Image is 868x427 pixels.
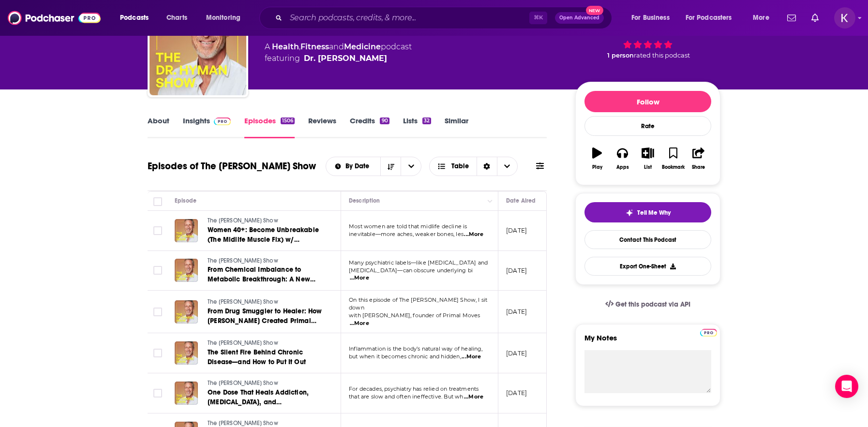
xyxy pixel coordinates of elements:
[692,164,705,170] div: Share
[349,231,464,237] span: inevitable—more aches, weaker bones, les
[329,42,344,51] span: and
[349,385,479,392] span: For decades, psychiatry has relied on treatments
[484,195,496,207] button: Column Actions
[584,257,711,276] button: Export One-Sheet
[199,10,253,26] button: open menu
[148,116,169,138] a: About
[350,320,369,327] span: ...More
[349,267,473,274] span: [MEDICAL_DATA]—can obscure underlying bi
[345,163,373,170] span: By Date
[120,11,149,25] span: Podcasts
[300,42,329,51] a: Fitness
[160,10,193,26] a: Charts
[350,274,369,282] span: ...More
[834,7,855,29] span: Logged in as kwignall
[349,223,467,230] span: Most women are told that midlife decline is
[208,379,324,388] a: The [PERSON_NAME] Show
[477,157,497,176] div: Sort Direction
[208,348,306,366] span: The Silent Fire Behind Chronic Disease—and How to Put It Out
[208,298,278,305] span: The [PERSON_NAME] Show
[506,266,527,275] p: [DATE]
[662,164,685,170] div: Bookmark
[700,329,717,337] img: Podchaser Pro
[272,42,299,51] a: Health
[349,345,483,352] span: Inflammation is the body’s natural way of healing,
[584,91,711,112] button: Follow
[349,259,488,266] span: Many psychiatric labels—like [MEDICAL_DATA] and
[615,300,690,309] span: Get this podcast via API
[555,12,604,24] button: Open AdvancedNew
[153,266,162,275] span: Toggle select row
[286,10,529,26] input: Search podcasts, credits, & more...
[349,393,463,400] span: that are slow and often ineffective. But wh
[616,164,629,170] div: Apps
[208,225,324,245] a: Women 40+: Become Unbreakable (The Midlife Muscle Fix) w/ [PERSON_NAME]
[175,195,196,206] div: Episode
[153,389,162,398] span: Toggle select row
[429,157,518,176] button: Choose View
[214,118,231,125] img: Podchaser Pro
[644,164,652,170] div: List
[208,307,324,326] a: From Drug Smuggler to Healer: How [PERSON_NAME] Created Primal Moves
[506,226,527,235] p: [DATE]
[350,116,389,138] a: Credits90
[403,116,431,138] a: Lists32
[349,353,461,360] span: but when it becomes chronic and hidden,
[584,333,711,350] label: My Notes
[834,7,855,29] button: Show profile menu
[304,53,387,64] a: Dr. Mark Hyman
[783,10,800,26] a: Show notifications dropdown
[607,52,634,59] span: 1 person
[625,10,682,26] button: open menu
[586,6,603,15] span: New
[208,217,278,224] span: The [PERSON_NAME] Show
[506,349,527,357] p: [DATE]
[265,53,412,64] span: featuring
[686,141,711,176] button: Share
[349,195,380,206] div: Description
[208,388,324,407] a: One Dose That Heals Addiction, [MEDICAL_DATA], and [MEDICAL_DATA]? [PERSON_NAME] on The Science o...
[208,265,324,284] a: From Chemical Imbalance to Metabolic Breakthrough: A New Path for Mental Health
[349,296,487,311] span: On this episode of The [PERSON_NAME] Show, I sit down
[451,163,469,170] span: Table
[464,231,483,238] span: ...More
[584,116,711,136] div: Rate
[153,349,162,357] span: Toggle select row
[208,380,278,386] span: The [PERSON_NAME] Show
[559,15,599,20] span: Open Advanced
[183,116,231,138] a: InsightsPodchaser Pro
[422,118,431,124] div: 32
[380,118,389,124] div: 90
[626,209,633,217] img: tell me why sparkle
[506,389,527,397] p: [DATE]
[380,157,401,176] button: Sort Direction
[401,157,421,176] button: open menu
[349,312,480,319] span: with [PERSON_NAME], founder of Primal Moves
[462,353,481,361] span: ...More
[634,52,690,59] span: rated this podcast
[637,209,671,217] span: Tell Me Why
[308,116,336,138] a: Reviews
[208,265,315,293] span: From Chemical Imbalance to Metabolic Breakthrough: A New Path for Mental Health
[166,11,187,25] span: Charts
[445,116,468,138] a: Similar
[208,257,278,264] span: The [PERSON_NAME] Show
[8,9,101,27] img: Podchaser - Follow, Share and Rate Podcasts
[208,298,324,307] a: The [PERSON_NAME] Show
[208,307,322,335] span: From Drug Smuggler to Healer: How [PERSON_NAME] Created Primal Moves
[344,42,381,51] a: Medicine
[113,10,161,26] button: open menu
[208,388,317,426] span: One Dose That Heals Addiction, [MEDICAL_DATA], and [MEDICAL_DATA]? [PERSON_NAME] on The Science o...
[631,11,670,25] span: For Business
[281,118,295,124] div: 1506
[584,202,711,222] button: tell me why sparkleTell Me Why
[265,41,412,64] div: A podcast
[584,230,711,249] a: Contact This Podcast
[208,348,324,367] a: The Silent Fire Behind Chronic Disease—and How to Put It Out
[208,420,278,427] span: The [PERSON_NAME] Show
[208,257,324,265] a: The [PERSON_NAME] Show
[464,393,483,401] span: ...More
[746,10,781,26] button: open menu
[808,10,823,26] a: Show notifications dropdown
